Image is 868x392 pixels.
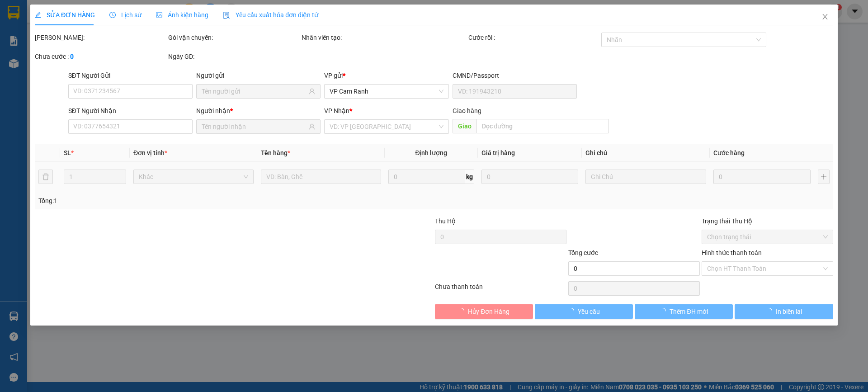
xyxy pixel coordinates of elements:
span: Định lượng [415,149,448,156]
button: In biên lai [735,304,833,319]
span: loading [568,308,578,314]
span: Tổng cước [568,249,598,256]
input: 0 [481,170,579,184]
div: Ngày GD: [168,52,300,61]
span: Giao [453,119,476,133]
span: clock-circle [109,12,116,18]
span: SỬA ĐƠN HÀNG [35,11,95,19]
div: SĐT Người Gửi [68,71,193,80]
button: plus [818,170,830,184]
span: user [309,88,316,94]
span: loading [458,308,468,314]
span: VP Cam Ranh [330,85,443,98]
span: picture [156,12,162,18]
th: Ghi chú [582,144,710,162]
div: Cước rồi : [468,33,600,43]
span: Hủy Đơn Hàng [468,307,510,316]
div: Chưa cước : [35,52,166,61]
span: loading [766,308,776,314]
div: Người nhận [196,106,321,116]
input: VD: 191943210 [453,84,577,99]
input: Dọc đường [476,119,609,133]
span: SL [64,149,71,156]
div: Nhân viên tạo: [302,33,467,43]
span: edit [35,12,41,18]
div: Chưa thanh toán [434,282,567,298]
span: Giá trị hàng [481,149,515,156]
button: Yêu cầu [535,304,633,319]
label: Hình thức thanh toán [702,249,762,256]
div: SĐT Người Nhận [68,106,193,116]
span: Thêm ĐH mới [670,307,708,316]
span: Cước hàng [713,149,745,156]
span: Ảnh kiện hàng [156,11,208,19]
span: kg [465,170,474,184]
input: Tên người gửi [202,86,307,96]
div: Tổng: 1 [38,196,335,206]
span: Yêu cầu xuất hóa đơn điện tử [223,11,318,19]
input: 0 [713,170,811,184]
div: Gói vận chuyển: [168,33,300,43]
span: Giao hàng [453,107,481,114]
span: Tên hàng [261,149,290,156]
span: Lịch sử [109,11,142,19]
span: Chọn trạng thái [707,230,828,244]
div: Người gửi [196,71,321,80]
img: icon [223,12,230,19]
span: Thu Hộ [435,217,456,225]
div: CMND/Passport [453,71,577,80]
div: Trạng thái Thu Hộ [702,216,833,226]
button: Close [812,5,838,30]
b: 0 [70,53,74,60]
span: Yêu cầu [578,307,600,316]
input: Tên người nhận [202,122,307,132]
input: Ghi Chú [586,170,706,184]
span: VP Nhận [325,107,350,114]
div: [PERSON_NAME]: [35,33,166,43]
button: delete [38,170,53,184]
span: close [821,13,829,20]
span: Đơn vị tính [133,149,167,156]
button: Thêm ĐH mới [635,304,733,319]
input: VD: Bàn, Ghế [261,170,381,184]
div: VP gửi [325,71,449,80]
span: user [309,123,316,130]
button: Hủy Đơn Hàng [435,304,533,319]
span: loading [660,308,670,314]
span: In biên lai [776,307,802,316]
span: Khác [139,170,248,184]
